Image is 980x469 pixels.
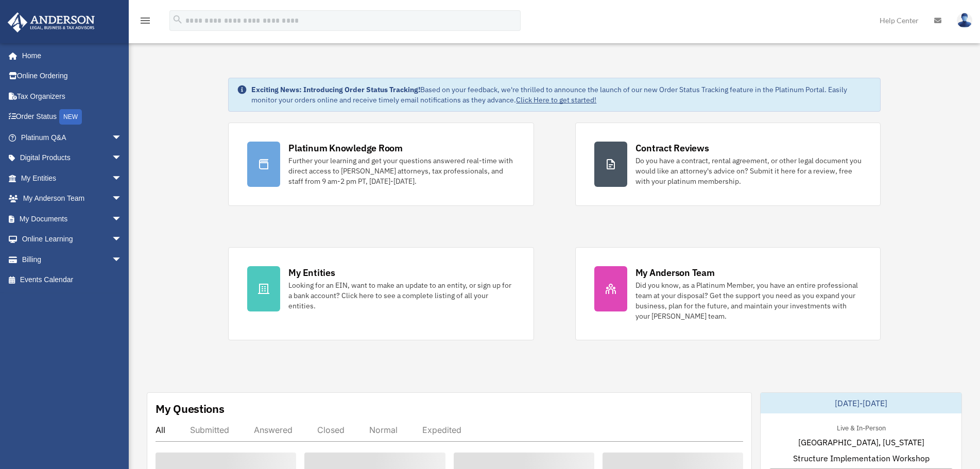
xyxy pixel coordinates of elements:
div: Did you know, as a Platinum Member, you have an entire professional team at your disposal? Get th... [635,280,862,321]
a: Tax Organizers [7,86,137,107]
span: arrow_drop_down [112,209,132,230]
div: My Questions [156,401,225,416]
div: [DATE]-[DATE] [761,393,961,413]
span: arrow_drop_down [112,249,132,270]
div: Answered [254,425,293,435]
div: All [156,425,165,435]
a: My Entities Looking for an EIN, want to make an update to an entity, or sign up for a bank accoun... [228,247,534,340]
a: Platinum Q&Aarrow_drop_down [7,127,137,148]
div: Expedited [422,425,461,435]
div: NEW [59,109,82,125]
a: Online Ordering [7,66,137,86]
a: My Entitiesarrow_drop_down [7,168,137,188]
a: menu [139,18,151,27]
img: Anderson Advisors Platinum Portal [5,12,98,32]
div: Contract Reviews [635,142,709,154]
a: My Anderson Teamarrow_drop_down [7,188,137,209]
div: Looking for an EIN, want to make an update to an entity, or sign up for a bank account? Click her... [288,280,514,311]
a: Order StatusNEW [7,107,137,128]
a: Home [7,45,132,66]
span: arrow_drop_down [112,168,132,189]
a: Digital Productsarrow_drop_down [7,148,137,168]
a: Click Here to get started! [516,95,596,105]
a: Events Calendar [7,270,137,290]
span: Structure Implementation Workshop [793,452,930,464]
div: Further your learning and get your questions answered real-time with direct access to [PERSON_NAM... [288,155,514,186]
a: Contract Reviews Do you have a contract, rental agreement, or other legal document you would like... [575,123,881,206]
span: arrow_drop_down [112,127,132,148]
div: Based on your feedback, we're thrilled to announce the launch of our new Order Status Tracking fe... [251,84,871,105]
div: Platinum Knowledge Room [288,142,403,154]
strong: Exciting News: Introducing Order Status Tracking! [251,85,420,94]
span: [GEOGRAPHIC_DATA], [US_STATE] [798,436,924,448]
a: My Documentsarrow_drop_down [7,209,137,229]
span: arrow_drop_down [112,188,132,210]
div: Normal [369,425,398,435]
img: User Pic [957,13,972,28]
i: menu [139,14,151,27]
div: My Entities [288,266,335,279]
div: Live & In-Person [829,422,894,432]
div: Do you have a contract, rental agreement, or other legal document you would like an attorney's ad... [635,155,862,186]
span: arrow_drop_down [112,148,132,169]
div: Closed [317,425,345,435]
i: search [172,14,183,25]
a: Platinum Knowledge Room Further your learning and get your questions answered real-time with dire... [228,123,534,206]
a: Billingarrow_drop_down [7,249,137,270]
a: My Anderson Team Did you know, as a Platinum Member, you have an entire professional team at your... [575,247,881,340]
span: arrow_drop_down [112,229,132,250]
div: Submitted [190,425,229,435]
a: Online Learningarrow_drop_down [7,229,137,250]
div: My Anderson Team [635,266,715,279]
